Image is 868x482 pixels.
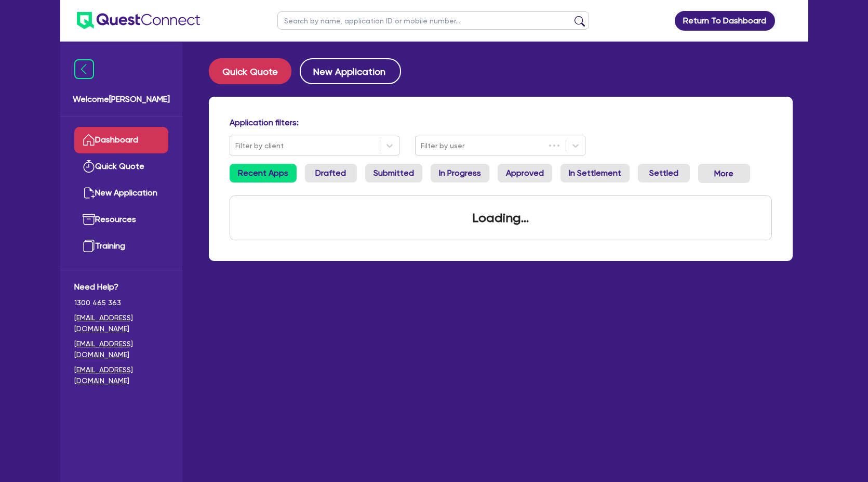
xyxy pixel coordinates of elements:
button: Quick Quote [209,58,291,84]
img: training [83,240,95,252]
a: Quick Quote [209,58,300,84]
div: Loading... [460,196,541,240]
a: Recent Apps [230,164,297,183]
img: resources [83,213,95,226]
a: Drafted [305,164,357,183]
input: Search by name, application ID or mobile number... [277,11,589,30]
span: Welcome [PERSON_NAME] [73,93,170,106]
a: Training [74,233,168,259]
a: Return To Dashboard [675,11,775,31]
a: Dropdown toggle [777,7,804,34]
a: In Settlement [560,164,630,183]
a: Submitted [365,164,422,183]
span: Need Help? [74,281,168,293]
a: Dashboard [74,127,168,153]
img: quest-connect-logo-blue [77,12,200,29]
button: Dropdown toggle [698,164,750,183]
a: [EMAIL_ADDRESS][DOMAIN_NAME] [74,364,168,386]
a: New Application [74,180,168,206]
img: icon-menu-close [74,59,94,79]
a: Approved [498,164,552,183]
img: new-application [83,187,95,199]
a: In Progress [431,164,489,183]
a: Quick Quote [74,153,168,180]
h4: Application filters: [230,118,772,127]
span: 1300 465 363 [74,297,168,308]
button: New Application [300,58,402,84]
a: [EMAIL_ADDRESS][DOMAIN_NAME] [74,338,168,360]
a: Settled [638,164,690,183]
a: Resources [74,206,168,233]
a: [EMAIL_ADDRESS][DOMAIN_NAME] [74,312,168,334]
img: quick-quote [83,160,95,173]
